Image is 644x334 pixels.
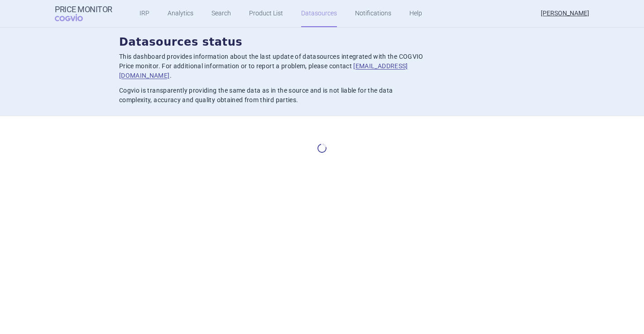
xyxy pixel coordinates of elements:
span: COGVIO [55,14,96,21]
strong: Price Monitor [55,5,112,14]
p: This dashboard provides information about the last update of datasources integrated with the COGV... [119,52,423,80]
h2: Datasources status [119,35,525,50]
a: Price MonitorCOGVIO [55,5,112,22]
p: Cogvio is transparently providing the same data as in the source and is not liable for the data c... [119,86,423,105]
a: [EMAIL_ADDRESS][DOMAIN_NAME] [119,62,408,79]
